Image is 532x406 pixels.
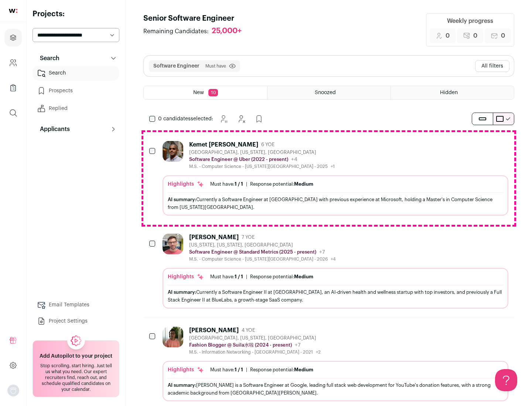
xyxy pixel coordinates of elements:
ul: | [210,274,313,280]
span: +7 [319,250,325,255]
div: M.S. - Computer Science - [US_STATE][GEOGRAPHIC_DATA] - 2026 [189,256,336,262]
div: Highlights [168,180,204,188]
div: Highlights [168,366,204,374]
span: +4 [331,257,336,261]
img: nopic.png [7,385,19,396]
div: [GEOGRAPHIC_DATA], [US_STATE], [GEOGRAPHIC_DATA] [189,149,335,155]
a: Company Lists [4,79,22,97]
div: M.S. - Information Networking - [GEOGRAPHIC_DATA] - 2021 [189,349,321,355]
img: 322c244f3187aa81024ea13e08450523775794405435f85740c15dbe0cd0baab.jpg [163,327,183,347]
a: Kemet [PERSON_NAME] 6 YOE [GEOGRAPHIC_DATA], [US_STATE], [GEOGRAPHIC_DATA] Software Engineer @ Ub... [163,141,508,216]
img: 1d26598260d5d9f7a69202d59cf331847448e6cffe37083edaed4f8fc8795bfe [163,141,183,162]
a: [PERSON_NAME] 4 YOE [GEOGRAPHIC_DATA], [US_STATE], [GEOGRAPHIC_DATA] Fashion Blogger @ Suila水啦 (2... [163,327,508,401]
span: Medium [294,274,313,279]
ul: | [210,367,313,373]
button: Hide [234,111,249,126]
a: Hidden [391,86,514,99]
span: selected: [158,115,213,123]
div: [US_STATE], [US_STATE], [GEOGRAPHIC_DATA] [189,242,336,248]
div: Response potential: [250,181,313,187]
ul: | [210,181,313,187]
h1: Senior Software Engineer [143,13,249,24]
button: Applicants [33,122,119,137]
span: Remaining Candidates: [143,27,209,36]
a: Replied [33,101,119,116]
a: Search [33,66,119,80]
div: Currently a Software Engineer at [GEOGRAPHIC_DATA] with previous experience at Microsoft, holding... [168,196,503,211]
a: Add Autopilot to your project Stop scrolling, start hiring. Just tell us what you need. Our exper... [33,340,119,397]
a: Prospects [33,83,119,98]
div: [GEOGRAPHIC_DATA], [US_STATE], [GEOGRAPHIC_DATA] [189,335,321,341]
span: AI summary: [168,197,196,202]
p: Fashion Blogger @ Suila水啦 (2024 - present) [189,342,292,348]
span: 1 / 1 [235,182,243,186]
span: +2 [316,350,321,354]
span: 1 / 1 [235,367,243,372]
span: +7 [295,343,301,348]
div: 25,000+ [212,27,242,36]
span: Hidden [440,90,458,95]
div: Response potential: [250,367,313,373]
button: Open dropdown [7,385,19,396]
span: AI summary: [168,290,196,295]
div: [PERSON_NAME] [189,327,239,334]
img: 0fb184815f518ed3bcaf4f46c87e3bafcb34ea1ec747045ab451f3ffb05d485a [163,234,183,254]
span: Snoozed [315,90,336,95]
div: Must have: [210,274,243,280]
div: Response potential: [250,274,313,280]
span: 10 [208,89,218,96]
p: Applicants [35,125,70,134]
span: 4 YOE [242,327,255,333]
span: 0 candidates [158,116,191,121]
span: 0 [473,31,477,40]
div: Weekly progress [447,17,493,25]
button: Snooze [216,111,231,126]
div: [PERSON_NAME] is a Software Engineer at Google, leading full stack web development for YouTube's ... [168,381,503,397]
h2: Projects: [33,9,119,19]
div: M.S. - Computer Science - [US_STATE][GEOGRAPHIC_DATA] - 2025 [189,164,335,169]
div: Currently a Software Engineer II at [GEOGRAPHIC_DATA], an AI-driven health and wellness startup w... [168,288,503,304]
a: Project Settings [33,314,119,328]
span: Medium [294,367,313,372]
a: Snoozed [267,86,391,99]
span: Must have [205,63,226,69]
span: +1 [331,164,335,169]
button: Search [33,51,119,66]
p: Software Engineer @ Standard Metrics (2025 - present) [189,249,316,255]
span: New [193,90,204,95]
iframe: Help Scout Beacon - Open [495,369,517,391]
button: All filters [475,60,509,72]
span: 7 YOE [242,234,255,240]
a: Email Templates [33,297,119,312]
span: AI summary: [168,383,196,388]
span: 0 [446,31,450,40]
p: Search [35,54,59,63]
img: wellfound-shorthand-0d5821cbd27db2630d0214b213865d53afaa358527fdda9d0ea32b1df1b89c2c.svg [9,9,17,13]
a: Projects [4,29,22,47]
div: Kemet [PERSON_NAME] [189,141,258,148]
span: 0 [501,31,505,40]
div: Stop scrolling, start hiring. Just tell us what you need. Our expert recruiters find, reach out, ... [37,363,115,392]
div: Highlights [168,273,204,281]
button: Add to Prospects [252,111,266,126]
a: [PERSON_NAME] 7 YOE [US_STATE], [US_STATE], [GEOGRAPHIC_DATA] Software Engineer @ Standard Metric... [163,234,508,308]
div: Must have: [210,181,243,187]
span: 1 / 1 [235,274,243,279]
div: Must have: [210,367,243,373]
div: [PERSON_NAME] [189,234,239,241]
span: +4 [291,157,297,162]
a: Company and ATS Settings [4,54,22,72]
h2: Add Autopilot to your project [40,352,112,360]
button: Software Engineer [153,62,199,70]
span: 6 YOE [261,142,274,148]
span: Medium [294,182,313,186]
p: Software Engineer @ Uber (2022 - present) [189,156,288,162]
